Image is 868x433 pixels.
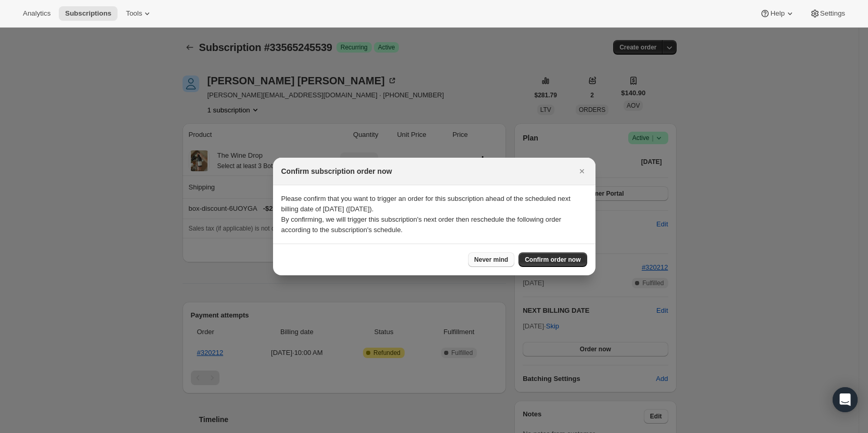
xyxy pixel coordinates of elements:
[126,9,142,18] span: Tools
[17,6,57,21] button: Analytics
[519,252,587,267] button: Confirm order now
[820,9,845,18] span: Settings
[59,6,118,21] button: Subscriptions
[281,166,392,176] h2: Confirm subscription order now
[804,6,851,21] button: Settings
[525,256,580,264] span: Confirm order now
[833,387,858,412] div: Open Intercom Messenger
[120,6,159,21] button: Tools
[575,164,589,179] button: Close
[770,9,784,18] span: Help
[65,9,111,18] span: Subscriptions
[754,6,801,21] button: Help
[281,214,587,235] p: By confirming, we will trigger this subscription's next order then reschedule the following order...
[474,256,508,264] span: Never mind
[23,9,50,18] span: Analytics
[468,252,514,267] button: Never mind
[281,194,587,214] p: Please confirm that you want to trigger an order for this subscription ahead of the scheduled nex...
